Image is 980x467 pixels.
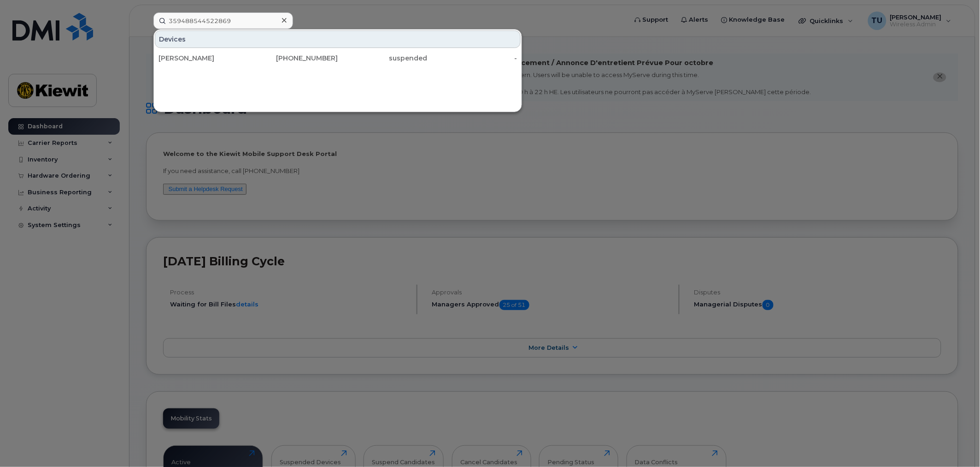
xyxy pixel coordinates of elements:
[428,54,517,63] div: -
[338,54,428,63] div: suspended
[940,427,973,460] iframe: Messenger Launcher
[155,50,521,66] a: [PERSON_NAME][PHONE_NUMBER]suspended-
[248,54,338,63] div: [PHONE_NUMBER]
[155,30,521,48] div: Devices
[158,54,248,63] div: [PERSON_NAME]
